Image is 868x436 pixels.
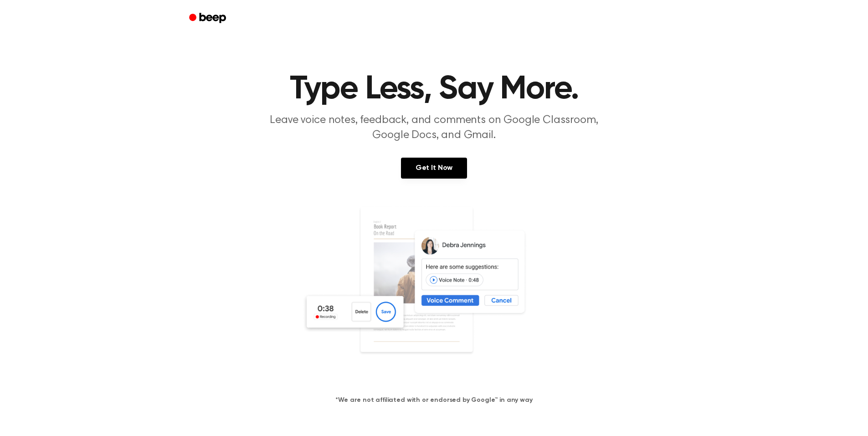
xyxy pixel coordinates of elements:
a: Get It Now [401,158,467,179]
p: Leave voice notes, feedback, and comments on Google Classroom, Google Docs, and Gmail. [259,113,609,143]
h4: *We are not affiliated with or endorsed by Google™ in any way [11,395,857,405]
h1: Type Less, Say More. [201,73,668,106]
a: Beep [183,10,234,27]
img: Voice Comments on Docs and Recording Widget [302,206,566,381]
